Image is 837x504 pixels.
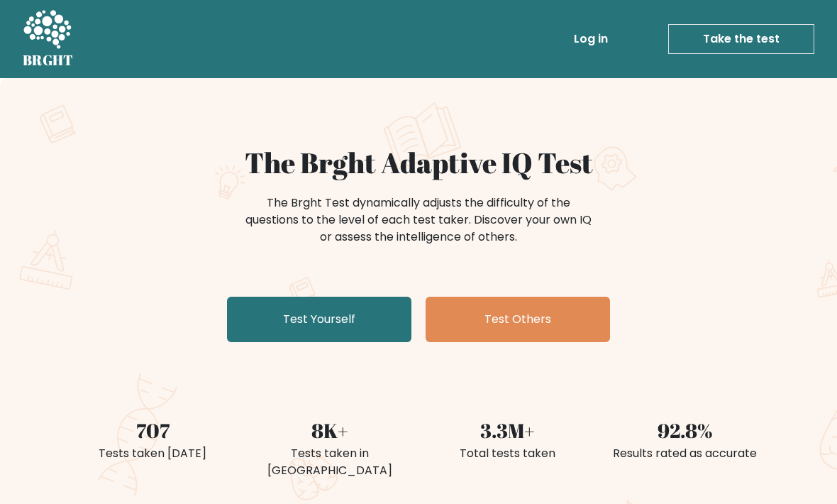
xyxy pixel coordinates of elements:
[250,416,410,446] div: 8K+
[568,25,614,53] a: Log in
[604,445,765,462] div: Results rated as accurate
[426,297,610,342] a: Test Others
[250,445,410,479] div: Tests taken in [GEOGRAPHIC_DATA]
[604,416,765,446] div: 92.8%
[23,6,74,72] a: BRGHT
[427,416,587,446] div: 3.3M+
[241,195,596,246] div: The Brght Test dynamically adjusts the difficulty of the questions to the level of each test take...
[72,445,233,462] div: Tests taken [DATE]
[668,24,814,54] a: Take the test
[23,52,74,69] h5: BRGHT
[72,146,765,180] h1: The Brght Adaptive IQ Test
[72,416,233,446] div: 707
[227,297,411,342] a: Test Yourself
[427,445,587,462] div: Total tests taken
